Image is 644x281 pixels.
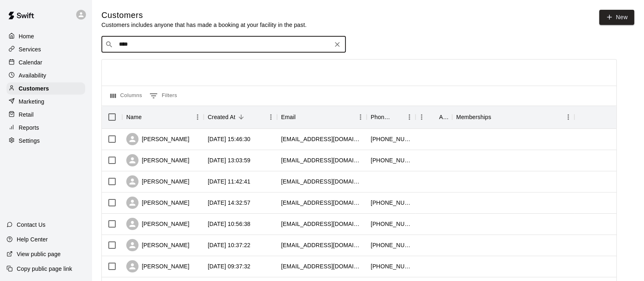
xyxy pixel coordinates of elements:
div: +16129907078 [371,156,411,164]
div: [PERSON_NAME] [126,197,189,209]
button: Menu [354,111,367,123]
a: Retail [7,108,85,121]
p: Home [19,32,34,40]
div: Age [415,106,452,128]
button: Sort [392,111,403,123]
p: View public page [17,250,61,258]
div: Email [277,106,367,128]
button: Sort [491,111,503,123]
div: Memberships [456,106,491,128]
div: Age [439,106,448,128]
div: [PERSON_NAME] [126,239,189,251]
div: Email [281,106,296,128]
div: [PERSON_NAME] [126,218,189,230]
div: 2025-08-15 14:32:57 [208,199,251,207]
button: Sort [296,111,307,123]
a: Customers [7,82,85,95]
div: 2025-08-16 15:46:30 [208,135,251,143]
div: erinvarina@gmail.com [281,135,363,143]
div: +16123103715 [371,135,411,143]
div: +16513806147 [371,199,411,207]
a: Home [7,30,85,42]
div: +16512691622 [371,262,411,270]
div: Phone Number [367,106,415,128]
div: brandijones37@gmail.com [281,220,363,228]
p: Contact Us [17,221,46,229]
p: Copy public page link [17,265,72,273]
button: Clear [332,39,343,50]
p: Reports [19,124,39,132]
div: +17733681096 [371,241,411,249]
p: Calendar [19,58,42,66]
a: Availability [7,69,85,82]
div: Created At [204,106,277,128]
p: Retail [19,111,34,119]
div: Search customers by name or email [101,36,346,53]
div: Name [126,106,142,128]
div: 2025-08-16 11:42:41 [208,177,251,186]
button: Sort [235,111,247,123]
div: [PERSON_NAME] [126,133,189,145]
button: Show filters [147,89,179,102]
button: Sort [142,111,153,123]
div: Phone Number [371,106,392,128]
div: amandakelly423@gmail.com [281,199,363,207]
button: Menu [265,111,277,123]
button: Menu [562,111,574,123]
h5: Customers [101,10,307,21]
a: Calendar [7,56,85,69]
div: 2025-08-15 10:56:38 [208,220,251,228]
div: Created At [208,106,235,128]
a: Reports [7,122,85,134]
div: +16512460724 [371,220,411,228]
div: mfitzth1@gmail.com [281,262,363,270]
p: Settings [19,137,40,145]
div: 2025-08-15 09:37:32 [208,262,251,270]
div: 2025-08-16 13:03:59 [208,156,251,164]
div: mjwinebrenner@gmail.com [281,241,363,249]
div: danbeard15@gmail.com [281,177,363,186]
div: Memberships [452,106,574,128]
p: Availability [19,71,46,80]
div: [PERSON_NAME] [126,154,189,166]
p: Marketing [19,97,44,106]
a: Services [7,43,85,55]
div: erich424@yahoo.com [281,156,363,164]
p: Help Center [17,235,48,243]
button: Menu [191,111,204,123]
button: Menu [403,111,415,123]
div: Name [122,106,204,128]
div: 2025-08-15 10:37:22 [208,241,251,249]
button: Menu [415,111,428,123]
button: Select columns [108,89,144,102]
a: Settings [7,135,85,147]
div: [PERSON_NAME] [126,260,189,272]
p: Services [19,45,41,53]
a: New [599,10,634,25]
div: [PERSON_NAME] [126,175,189,188]
button: Sort [428,111,439,123]
p: Customers includes anyone that has made a booking at your facility in the past. [101,21,307,29]
a: Marketing [7,95,85,108]
p: Customers [19,84,49,93]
